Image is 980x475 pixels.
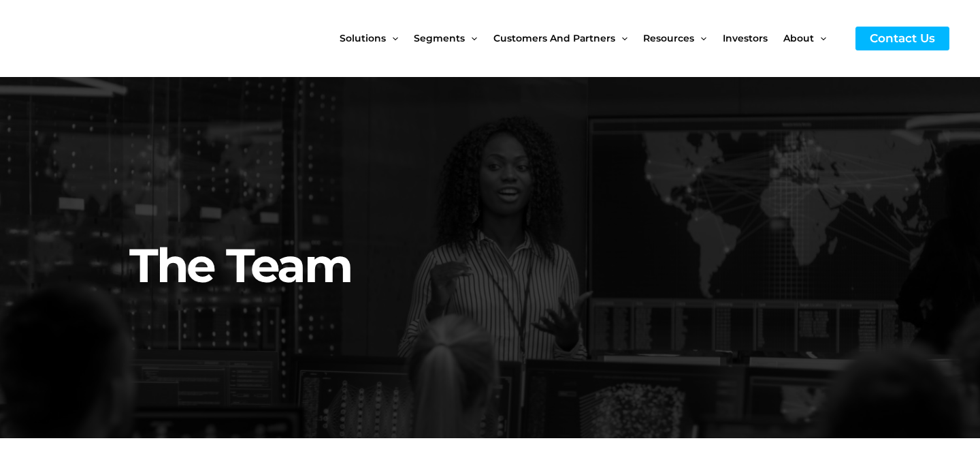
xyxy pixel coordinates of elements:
span: Menu Toggle [694,10,706,67]
span: Menu Toggle [615,10,627,67]
span: Segments [414,10,465,67]
nav: Site Navigation: New Main Menu [340,10,842,67]
a: Investors [723,10,783,67]
span: About [783,10,814,67]
span: Customers and Partners [493,10,615,67]
a: Contact Us [855,27,949,50]
span: Resources [643,10,694,67]
span: Menu Toggle [386,10,398,67]
span: Menu Toggle [814,10,826,67]
span: Investors [723,10,768,67]
img: CyberCatch [24,10,187,67]
h2: The Team [129,113,861,296]
span: Menu Toggle [465,10,477,67]
span: Solutions [340,10,386,67]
